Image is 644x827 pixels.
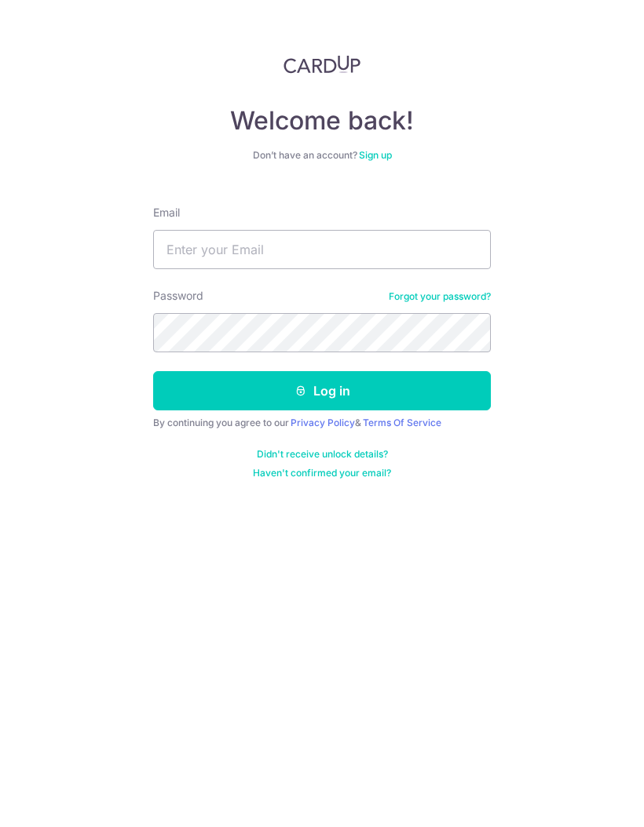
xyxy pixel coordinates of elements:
label: Password [153,288,203,304]
h4: Welcome back! [153,105,491,137]
a: Privacy Policy [291,417,355,428]
img: CardUp Logo [284,55,360,74]
a: Sign up [359,149,392,161]
div: Don’t have an account? [153,149,491,162]
a: Forgot your password? [389,290,491,303]
a: Haven't confirmed your email? [253,467,391,479]
label: Email [153,205,180,220]
input: Enter your Email [153,230,491,269]
div: By continuing you agree to our & [153,417,491,429]
a: Terms Of Service [363,417,441,428]
a: Didn't receive unlock details? [257,448,388,461]
button: Log in [153,371,491,410]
